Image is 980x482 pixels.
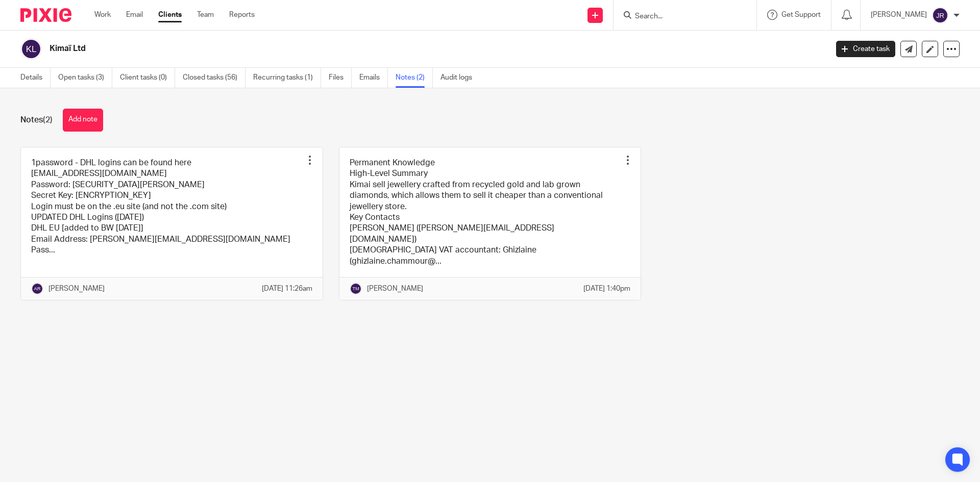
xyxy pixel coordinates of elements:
a: Files [329,68,352,88]
img: Pixie [20,8,71,22]
h2: Kimaï Ltd [50,43,667,54]
a: Clients [158,10,182,20]
span: Get Support [781,11,821,18]
a: Audit logs [440,68,480,88]
a: Create task [836,41,895,57]
img: svg%3E [31,283,43,295]
a: Team [197,10,214,20]
a: Open tasks (3) [58,68,112,88]
span: (2) [43,116,53,124]
p: [PERSON_NAME] [48,284,105,294]
img: svg%3E [350,283,362,295]
button: Add note [63,109,103,132]
a: Reports [229,10,255,20]
input: Search [634,12,726,21]
p: [PERSON_NAME] [871,10,927,20]
h1: Notes [20,115,53,125]
a: Work [94,10,111,20]
p: [PERSON_NAME] [367,284,423,294]
a: Recurring tasks (1) [253,68,321,88]
a: Client tasks (0) [120,68,175,88]
p: [DATE] 1:40pm [583,284,630,294]
img: svg%3E [932,7,948,23]
img: svg%3E [20,38,42,60]
p: [DATE] 11:26am [262,284,312,294]
a: Email [126,10,143,20]
a: Emails [359,68,388,88]
a: Notes (2) [396,68,433,88]
a: Closed tasks (56) [183,68,246,88]
a: Details [20,68,51,88]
